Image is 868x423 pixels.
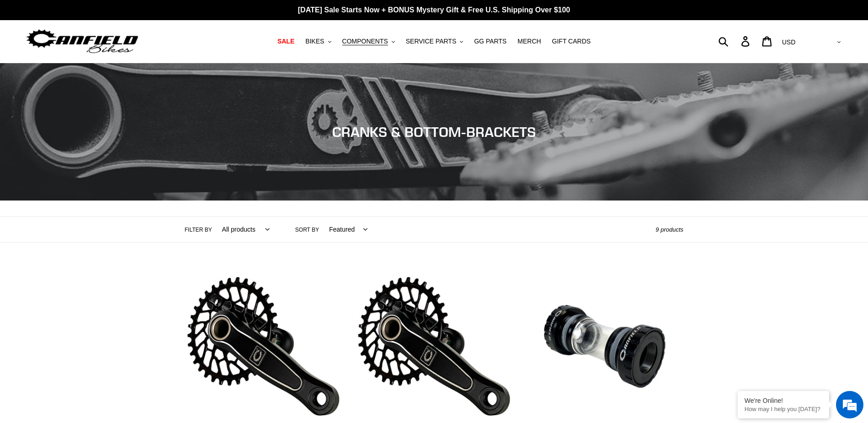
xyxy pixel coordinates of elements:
[25,27,140,56] img: Canfield Bikes
[401,35,468,48] button: SERVICE PARTS
[273,35,299,48] a: SALE
[547,35,595,48] a: GIFT CARDS
[744,397,822,404] div: We're Online!
[305,38,324,45] span: BIKES
[342,38,388,45] span: COMPONENTS
[338,35,399,48] button: COMPONENTS
[518,38,541,45] span: MERCH
[301,35,335,48] button: BIKES
[332,124,536,140] span: CRANKS & BOTTOM-BRACKETS
[277,38,294,45] span: SALE
[469,35,511,48] a: GG PARTS
[656,226,684,233] span: 9 products
[474,38,507,45] span: GG PARTS
[723,31,747,51] input: Search
[406,38,456,45] span: SERVICE PARTS
[295,226,319,234] label: Sort by
[185,226,212,234] label: Filter by
[513,35,545,48] a: MERCH
[552,38,591,45] span: GIFT CARDS
[744,406,822,412] p: How may I help you today?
